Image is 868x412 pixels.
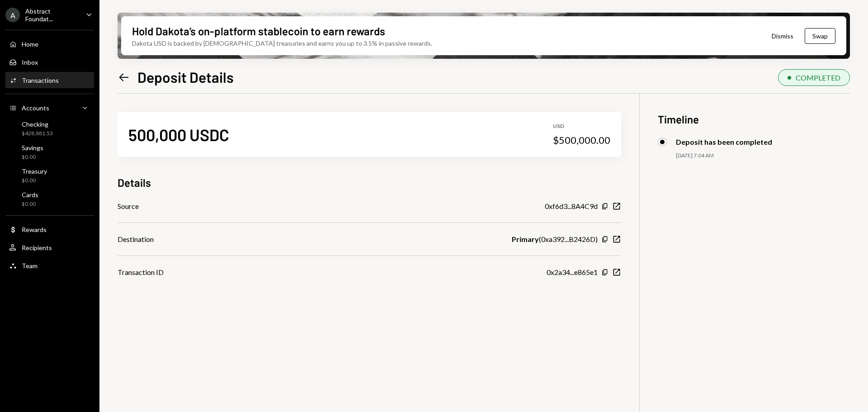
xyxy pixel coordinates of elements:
[137,68,234,86] h1: Deposit Details
[5,72,94,88] a: Transactions
[676,152,850,160] div: [DATE] 7:04 AM
[22,40,38,48] div: Home
[132,38,432,48] div: Dakota USD is backed by [DEMOGRAPHIC_DATA] treasuries and earns you up to 3.5% in passive rewards.
[22,226,47,233] div: Rewards
[545,201,598,212] div: 0xf6d3...8A4C9d
[5,239,94,256] a: Recipients
[118,201,139,212] div: Source
[22,58,38,66] div: Inbox
[5,141,94,163] a: Savings$0.00
[118,267,164,278] div: Transaction ID
[22,76,59,84] div: Transactions
[22,130,53,137] div: $428,881.53
[22,177,47,185] div: $0.00
[5,99,94,116] a: Accounts
[547,267,598,278] div: 0x2a34...e865e1
[22,167,47,175] div: Treasury
[796,73,840,82] div: COMPLETED
[22,120,53,128] div: Checking
[805,28,835,44] button: Swap
[118,175,151,190] h3: Details
[658,112,850,127] h3: Timeline
[5,165,94,186] a: Treasury$0.00
[132,24,385,38] div: Hold Dakota’s on-platform stablecoin to earn rewards
[128,124,229,145] div: 500,000 USDC
[22,200,38,208] div: $0.00
[25,7,79,23] div: Abstract Foundat...
[5,8,20,22] div: A
[22,104,49,112] div: Accounts
[676,137,772,146] div: Deposit has been completed
[512,234,539,245] b: Primary
[5,188,94,210] a: Cards$0.00
[5,221,94,237] a: Rewards
[5,257,94,274] a: Team
[22,191,38,199] div: Cards
[22,144,43,152] div: Savings
[118,234,154,245] div: Destination
[5,36,94,52] a: Home
[553,134,610,147] div: $500,000.00
[512,234,598,245] div: ( 0xa392...B2426D )
[22,262,38,270] div: Team
[22,244,52,251] div: Recipients
[5,54,94,70] a: Inbox
[553,123,610,130] div: USD
[5,118,94,139] a: Checking$428,881.53
[22,153,43,161] div: $0.00
[760,25,805,47] button: Dismiss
